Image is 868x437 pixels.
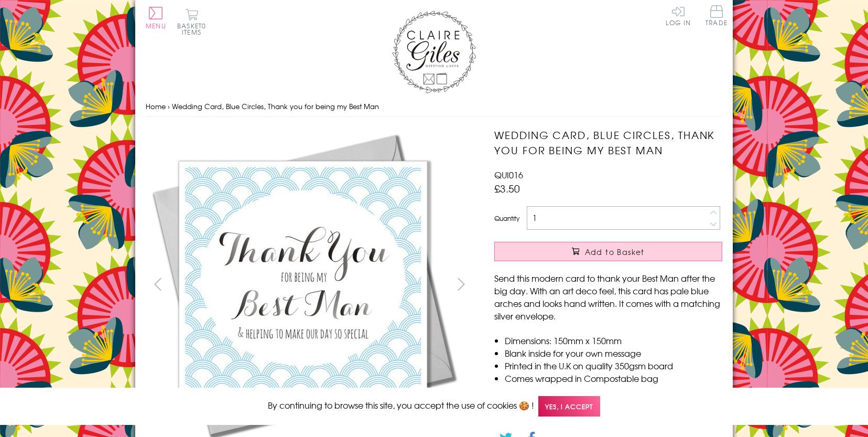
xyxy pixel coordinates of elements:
[392,10,476,93] img: Claire Giles Greetings Cards
[146,101,166,111] a: Home
[505,334,722,347] li: Dimensions: 150mm x 150mm
[505,359,722,372] li: Printed in the U.K on quality 350gsm board
[585,247,645,257] span: Add to Basket
[182,21,206,37] span: 0 items
[168,101,170,111] span: ›
[706,5,728,28] a: Trade
[146,272,169,296] button: prev
[494,214,519,223] label: Quantity
[146,7,166,29] button: Menu
[494,181,520,196] span: £3.50
[666,5,691,26] a: Log In
[538,396,600,417] span: Yes, I accept
[494,272,722,322] p: Send this modern card to thank your Best Man after the big day. With an art deco feel, this card ...
[505,372,722,385] li: Comes wrapped in Compostable bag
[146,96,722,118] nav: breadcrumbs
[450,272,473,296] button: next
[505,385,722,397] li: With matching sustainable sourced envelope
[494,127,722,158] h1: Wedding Card, Blue Circles, Thank you for being my Best Man
[494,242,722,261] button: Add to Basket
[706,5,728,26] span: Trade
[177,8,206,35] button: Basket0 items
[146,21,166,30] span: Menu
[172,101,379,111] span: Wedding Card, Blue Circles, Thank you for being my Best Man
[494,168,523,181] span: QUI016
[505,347,722,359] li: Blank inside for your own message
